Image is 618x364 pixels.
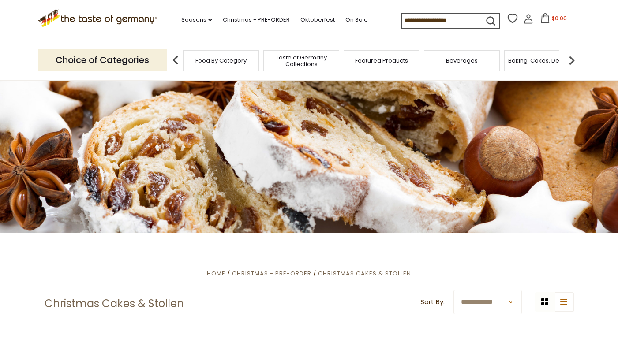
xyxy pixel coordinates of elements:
[535,13,573,26] button: $0.00
[552,15,567,22] span: $0.00
[38,49,167,71] p: Choice of Categories
[195,57,247,64] a: Food By Category
[232,269,311,278] a: Christmas - PRE-ORDER
[45,297,184,310] h1: Christmas Cakes & Stollen
[266,54,337,67] a: Taste of Germany Collections
[563,52,581,69] img: next arrow
[446,57,478,64] a: Beverages
[207,269,225,278] a: Home
[345,15,368,25] a: On Sale
[355,57,408,64] a: Featured Products
[300,15,335,25] a: Oktoberfest
[420,297,445,308] label: Sort By:
[318,269,411,278] a: Christmas Cakes & Stollen
[508,57,577,64] a: Baking, Cakes, Desserts
[167,52,184,69] img: previous arrow
[181,15,212,25] a: Seasons
[223,15,290,25] a: Christmas - PRE-ORDER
